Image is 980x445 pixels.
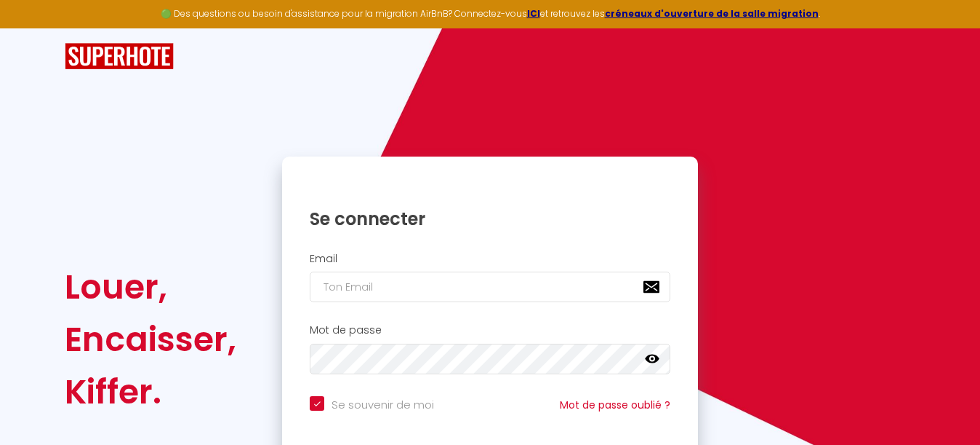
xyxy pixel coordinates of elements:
a: créneaux d'ouverture de la salle migration [605,7,819,20]
img: SuperHote logo [65,43,174,70]
div: Encaisser, [65,313,236,366]
input: Ton Email [310,272,670,302]
h1: Se connecter [310,208,670,230]
div: Kiffer. [65,366,236,418]
a: Mot de passe oublié ? [560,398,670,412]
div: Louer, [65,261,236,313]
h2: Mot de passe [310,324,670,336]
h2: Email [310,253,670,265]
a: ICI [527,7,540,20]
